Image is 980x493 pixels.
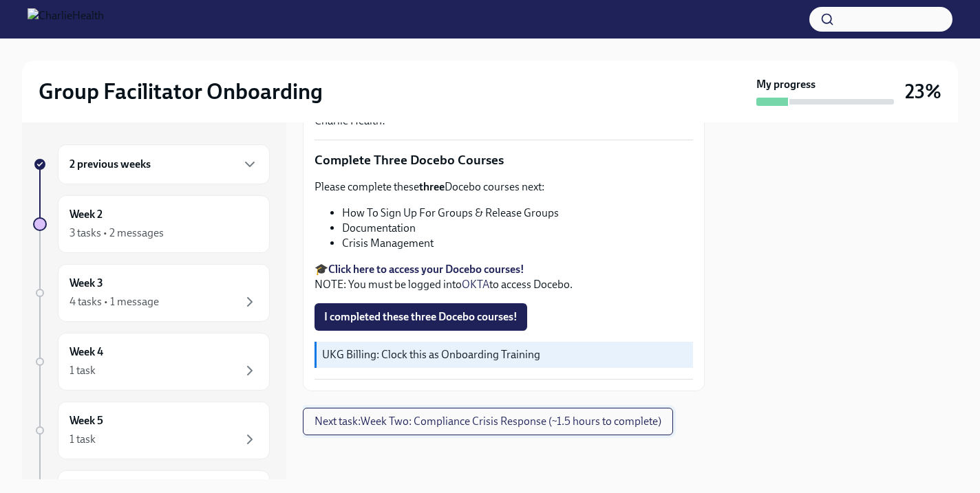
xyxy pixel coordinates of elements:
[905,79,941,104] h3: 23%
[342,236,693,251] li: Crisis Management
[33,333,270,391] a: Week 41 task
[70,294,159,309] div: 4 tasks • 1 message
[70,226,164,241] div: 3 tasks • 2 messages
[70,432,96,447] div: 1 task
[70,413,103,428] h6: Week 5
[58,144,270,184] div: 2 previous weeks
[315,303,527,331] button: I completed these three Docebo courses!
[342,206,693,221] li: How To Sign Up For Groups & Release Groups
[70,363,96,378] div: 1 task
[322,347,688,362] p: UKG Billing: Clock this as Onboarding Training
[315,179,693,195] p: Please complete these Docebo courses next:
[70,344,103,360] h6: Week 4
[70,207,103,222] h6: Week 2
[28,8,104,30] img: CharlieHealth
[328,263,524,276] a: Click here to access your Docebo courses!
[324,310,518,324] span: I completed these three Docebo courses!
[33,402,270,459] a: Week 51 task
[342,221,693,236] li: Documentation
[756,77,816,92] strong: My progress
[315,151,693,169] p: Complete Three Docebo Courses
[39,78,323,105] h2: Group Facilitator Onboarding
[315,415,661,428] span: Next task : Week Two: Compliance Crisis Response (~1.5 hours to complete)
[462,278,489,291] a: OKTA
[419,180,445,193] strong: three
[70,276,103,291] h6: Week 3
[33,195,270,253] a: Week 23 tasks • 2 messages
[315,262,693,292] p: 🎓 NOTE: You must be logged into to access Docebo.
[303,408,673,435] button: Next task:Week Two: Compliance Crisis Response (~1.5 hours to complete)
[33,264,270,322] a: Week 34 tasks • 1 message
[70,157,151,172] h6: 2 previous weeks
